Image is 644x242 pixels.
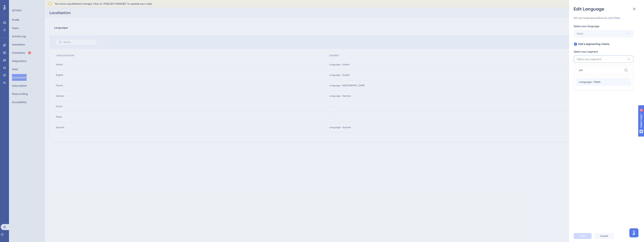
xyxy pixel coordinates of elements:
button: Save [574,233,592,239]
button: Polish [574,30,634,37]
iframe: UserGuiding AI Assistant Launcher [628,227,640,238]
button: Language - Polish [576,78,631,86]
span: Add a segmenting criteria [578,42,609,46]
span: Cancel [600,235,608,238]
span: Save [580,235,585,238]
a: Learn More. [608,17,620,19]
input: Type the value [579,69,623,72]
span: Polish [577,31,583,36]
button: Select your segment [574,55,634,63]
button: Cancel [594,233,614,239]
div: Edit your language preferences. [574,16,637,19]
span: Need Help? [9,1,23,5]
div: Edit Language [574,6,640,12]
div: 4 [26,2,27,5]
span: Select your segment [577,57,601,61]
span: Select your language [574,24,599,28]
span: Select your segment [574,49,598,54]
span: Language - Polish [579,80,601,84]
